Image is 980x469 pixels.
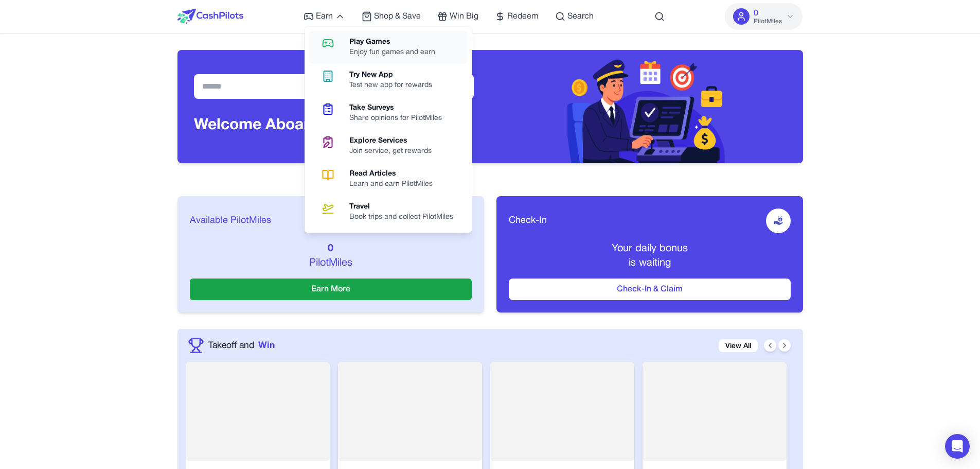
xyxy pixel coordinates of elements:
[208,339,275,352] a: Takeoff andWin
[190,256,472,270] p: PilotMiles
[349,70,440,80] div: Try New App
[509,214,547,228] span: Check-In
[349,103,450,113] div: Take Surveys
[309,31,468,64] a: Play GamesEnjoy fun games and earn
[349,202,461,212] div: Travel
[349,179,441,189] div: Learn and earn PilotMiles
[495,10,539,23] a: Redeem
[349,80,440,91] div: Test new app for rewards
[437,10,478,23] a: Win Big
[725,3,803,30] button: 0PilotMiles
[316,10,333,23] span: Earn
[190,279,472,300] button: Earn More
[719,339,758,352] a: View All
[349,37,443,47] div: Play Games
[754,18,782,26] span: PilotMiles
[190,214,271,228] span: Available PilotMiles
[309,163,468,196] a: Read ArticlesLearn and earn PilotMiles
[309,196,468,229] a: TravelBook trips and collect PilotMiles
[374,10,421,23] span: Shop & Save
[507,10,539,23] span: Redeem
[509,241,791,256] p: Your daily bonus
[567,10,594,23] span: Search
[349,169,441,179] div: Read Articles
[629,258,671,268] span: is waiting
[177,9,243,24] img: CashPilots Logo
[773,216,783,226] img: receive-dollar
[450,10,478,23] span: Win Big
[349,47,443,58] div: Enjoy fun games and earn
[567,50,726,163] img: Header decoration
[208,339,254,352] span: Takeoff and
[754,7,758,20] span: 0
[349,146,440,157] div: Join service, get rewards
[309,64,468,97] a: Try New AppTest new app for rewards
[555,10,594,23] a: Search
[349,113,450,124] div: Share opinions for PilotMiles
[349,136,440,146] div: Explore Services
[304,10,345,23] a: Earn
[945,434,970,459] div: Open Intercom Messenger
[362,10,421,23] a: Shop & Save
[190,241,472,256] p: 0
[309,97,468,130] a: Take SurveysShare opinions for PilotMiles
[194,116,420,135] h3: Welcome Aboard, Captain sdfd!
[349,212,461,222] div: Book trips and collect PilotMiles
[509,279,791,300] button: Check-In & Claim
[309,130,468,163] a: Explore ServicesJoin service, get rewards
[258,339,275,352] span: Win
